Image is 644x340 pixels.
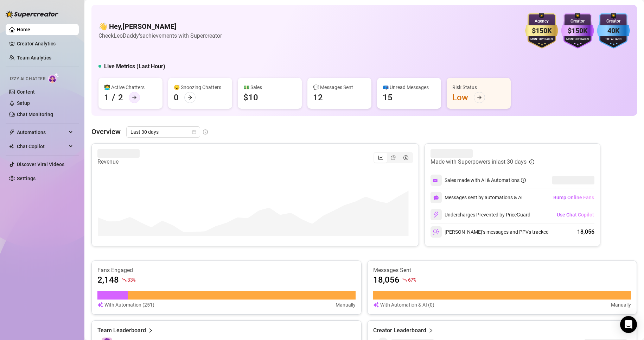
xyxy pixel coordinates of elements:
article: Check LeoDaddy's achievements with Supercreator [98,31,222,40]
span: right [148,326,153,335]
span: arrow-right [132,95,137,100]
div: [PERSON_NAME]’s messages and PPVs tracked [431,226,549,238]
article: 18,056 [373,274,400,285]
button: Use Chat Copilot [556,209,594,220]
article: Messages Sent [373,266,631,274]
span: fall [402,277,407,282]
span: info-circle [521,178,526,183]
span: Bump Online Fans [553,195,594,200]
article: Manually [611,301,631,309]
div: segmented control [374,152,413,163]
a: Team Analytics [17,55,51,61]
article: Fans Engaged [97,266,356,274]
a: Content [17,89,35,95]
div: Monthly Sales [525,37,558,42]
img: svg%3e [97,301,103,309]
span: calendar [192,130,196,134]
img: blue-badge-DgoSNQY1.svg [597,13,630,49]
span: Automations [17,127,67,138]
div: Sales made with AI & Automations [445,176,526,184]
img: Chat Copilot [9,144,14,149]
span: arrow-right [477,95,482,100]
span: Last 30 days [130,127,196,137]
div: 40K [597,25,630,36]
span: Izzy AI Chatter [10,76,45,82]
img: AI Chatter [48,73,59,83]
span: arrow-right [187,95,192,100]
article: Creator Leaderboard [373,326,426,335]
article: Manually [336,301,356,309]
div: Messages sent by automations & AI [431,192,523,203]
button: Bump Online Fans [553,192,594,203]
div: 2 [118,92,123,103]
div: 12 [313,92,323,103]
div: Risk Status [452,83,505,91]
img: svg%3e [433,229,439,235]
div: Agency [525,18,558,25]
h4: 👋 Hey, [PERSON_NAME] [98,21,222,31]
span: Chat Copilot [17,141,67,152]
span: fall [122,277,127,282]
span: line-chart [378,155,383,160]
div: Monthly Sales [561,37,594,42]
a: Chat Monitoring [17,112,53,117]
div: Open Intercom Messenger [620,316,637,333]
a: Home [17,27,30,32]
span: 67 % [408,276,416,283]
span: info-circle [529,159,534,164]
div: 18,056 [577,228,594,236]
img: svg%3e [433,177,439,183]
div: $150K [561,25,594,36]
article: Revenue [97,158,140,166]
div: Creator [561,18,594,25]
div: 💵 Sales [243,83,296,91]
div: Total Fans [597,37,630,42]
div: 💬 Messages Sent [313,83,366,91]
article: Made with Superpowers in last 30 days [431,158,527,166]
div: Undercharges Prevented by PriceGuard [431,209,530,220]
article: Team Leaderboard [97,326,146,335]
div: 0 [174,92,179,103]
a: Creator Analytics [17,38,73,49]
span: Use Chat Copilot [557,212,594,218]
div: $150K [525,25,558,36]
img: svg%3e [373,301,379,309]
article: With Automation & AI (0) [380,301,434,309]
div: 👩‍💻 Active Chatters [104,83,157,91]
div: 15 [383,92,393,103]
span: right [428,326,433,335]
span: thunderbolt [9,130,15,135]
img: logo-BBDzfeDw.svg [6,11,58,18]
div: $10 [243,92,258,103]
article: Overview [91,126,121,137]
a: Settings [17,176,36,181]
span: dollar-circle [403,155,408,160]
div: Creator [597,18,630,25]
article: 2,148 [97,274,119,285]
img: svg%3e [433,212,439,218]
span: 33 % [127,276,135,283]
div: 😴 Snoozing Chatters [174,83,227,91]
article: With Automation (251) [104,301,154,309]
span: pie-chart [391,155,396,160]
a: Discover Viral Videos [17,162,64,167]
img: svg%3e [433,195,439,200]
div: 1 [104,92,109,103]
h5: Live Metrics (Last Hour) [104,62,165,71]
div: 📪 Unread Messages [383,83,435,91]
img: purple-badge-B9DA21FR.svg [561,13,594,49]
span: info-circle [203,130,208,134]
a: Setup [17,100,30,106]
img: gold-badge-CigiZidd.svg [525,13,558,49]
